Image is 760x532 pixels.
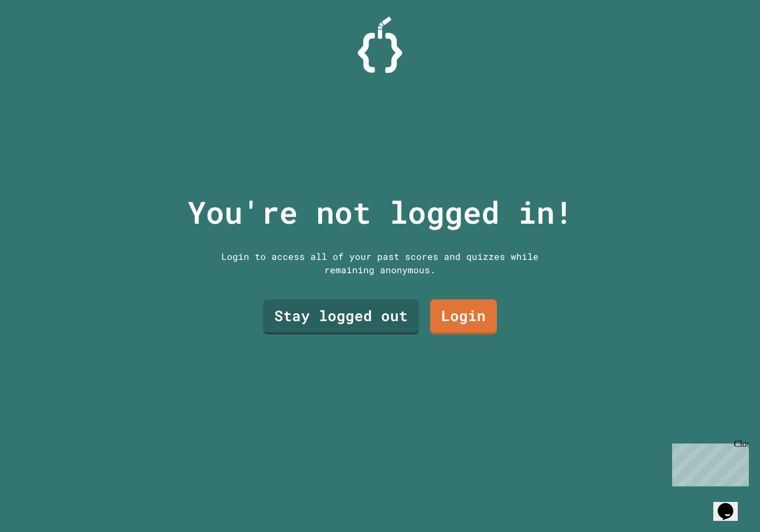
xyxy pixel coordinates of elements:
a: Login [430,299,497,334]
iframe: chat widget [713,487,749,521]
iframe: chat widget [668,439,749,486]
img: Logo.svg [358,17,402,73]
a: Stay logged out [263,299,419,334]
div: Login to access all of your past scores and quizzes while remaining anonymous. [213,250,547,277]
p: You're not logged in! [187,189,573,235]
div: Chat with us now!Close [4,4,77,71]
